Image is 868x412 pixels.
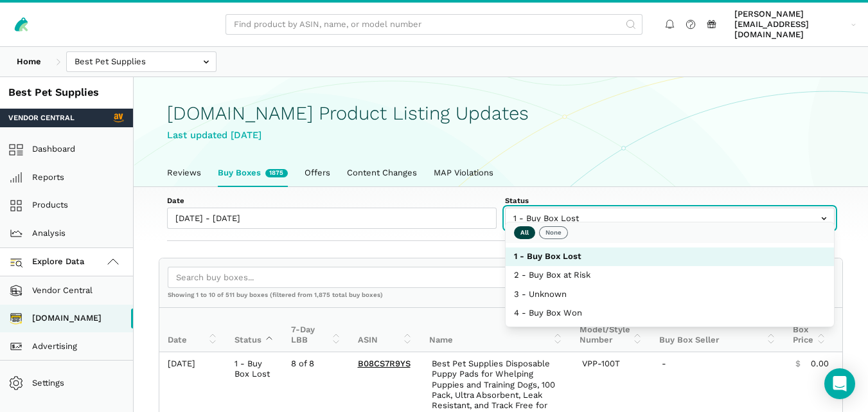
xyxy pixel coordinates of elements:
[167,195,497,206] label: Date
[209,159,296,186] a: Buy Boxes1875
[8,112,75,123] span: Vendor Central
[226,308,283,352] th: Status: activate to sort column descending
[506,303,834,322] button: 4 - Buy Box Won
[8,85,125,100] div: Best Pet Supplies
[506,247,834,266] button: 1 - Buy Box Lost
[539,226,568,239] button: None
[795,359,801,369] span: $
[811,359,829,369] span: 0.00
[159,291,842,307] div: Showing 1 to 10 of 511 buy boxes (filtered from 1,875 total buy boxes)
[505,195,835,206] label: Status
[168,267,668,288] input: Search buy boxes...
[505,208,835,229] input: 1 - Buy Box Lost
[358,359,411,368] a: B08CS7R9YS
[425,159,502,186] a: MAP Violations
[731,7,860,42] a: [PERSON_NAME][EMAIL_ADDRESS][DOMAIN_NAME]
[350,308,421,352] th: ASIN: activate to sort column ascending
[734,9,847,40] span: [PERSON_NAME][EMAIL_ADDRESS][DOMAIN_NAME]
[651,308,784,352] th: Buy Box Seller: activate to sort column ascending
[8,51,49,73] a: Home
[283,308,350,352] th: 7-Day LBB : activate to sort column ascending
[339,159,425,186] a: Content Changes
[13,255,85,270] span: Explore Data
[506,266,834,285] button: 2 - Buy Box at Risk
[421,308,571,352] th: Name: activate to sort column ascending
[226,14,642,35] input: Find product by ASIN, name, or model number
[159,308,226,352] th: Date: activate to sort column ascending
[571,308,651,352] th: Model/Style Number: activate to sort column ascending
[296,159,339,186] a: Offers
[66,51,217,73] input: Best Pet Supplies
[824,368,855,399] div: Open Intercom Messenger
[784,308,835,352] th: Buy Box Price: activate to sort column ascending
[159,159,209,186] a: Reviews
[265,169,288,177] span: New buy boxes in the last week
[167,128,835,143] div: Last updated [DATE]
[506,285,834,303] button: 3 - Unknown
[514,226,535,239] button: All
[167,103,835,124] h1: [DOMAIN_NAME] Product Listing Updates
